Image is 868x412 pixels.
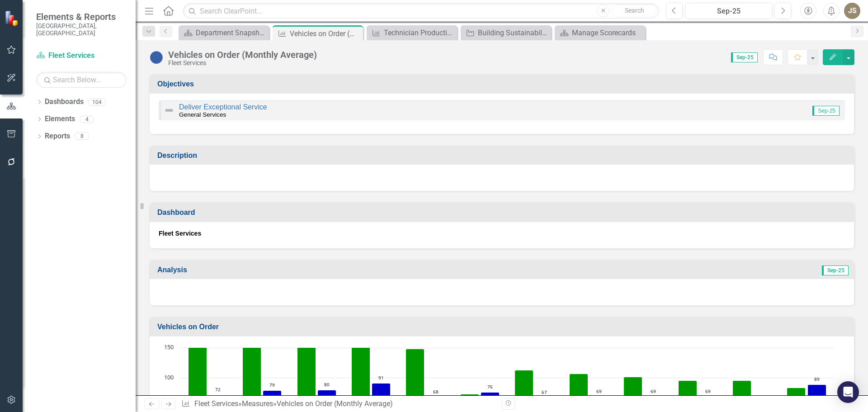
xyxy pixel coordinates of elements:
div: Vehicles on Order (Monthly Average) [290,28,361,39]
text: 72 [215,386,221,393]
div: 8 [75,133,89,140]
text: 79 [269,382,275,388]
div: Manage Scorecards [572,27,643,38]
button: Sep-25 [685,3,772,19]
strong: Fleet Services [159,230,201,237]
h3: Vehicles on Order [157,323,849,331]
a: Department Snapshot [181,27,267,38]
div: Technician Productivity [384,27,455,38]
div: Fleet Services [168,60,317,66]
button: Search [612,5,657,17]
span: Search [625,7,644,14]
a: Manage Scorecards [557,27,643,38]
span: Sep-25 [822,265,849,275]
small: [GEOGRAPHIC_DATA], [GEOGRAPHIC_DATA] [36,22,127,37]
div: Open Intercom Messenger [837,381,859,403]
text: 150 [164,343,174,351]
div: Sep-25 [689,6,769,17]
img: No Target Set [149,50,164,65]
input: Search Below... [36,72,127,88]
text: 76 [487,384,493,390]
text: 67 [542,389,547,395]
a: Technician Productivity [369,27,455,38]
div: Department Snapshot [196,27,267,38]
a: Fleet Services [194,399,238,408]
h3: Description [157,152,849,160]
div: » » [181,399,495,409]
text: 91 [378,374,384,381]
text: 69 [651,388,656,394]
h3: Dashboard [157,208,849,217]
span: Sep-25 [812,106,840,116]
input: Search ClearPoint... [183,3,659,19]
a: Measures [242,399,273,408]
span: Sep-25 [731,52,758,62]
text: 80 [324,381,330,388]
text: 89 [814,376,820,382]
a: Deliver Exceptional Service [179,103,267,111]
div: Building Sustainability Scorecard [478,27,549,38]
a: Elements [45,114,75,124]
a: Reports [45,131,70,142]
button: JS [844,3,860,19]
a: Fleet Services [36,51,127,61]
text: 69 [596,388,602,394]
text: 100 [164,373,174,381]
a: Building Sustainability Scorecard [463,27,549,38]
h3: Analysis [157,266,517,274]
text: 69 [705,388,711,394]
small: General Services [179,111,226,118]
span: Elements & Reports [36,11,127,22]
text: 59 [759,394,765,400]
img: ClearPoint Strategy [5,10,20,26]
a: Dashboards [45,97,84,107]
div: 4 [80,115,94,123]
img: Not Defined [164,105,175,116]
div: 104 [88,98,106,106]
div: Vehicles on Order (Monthly Average) [168,50,317,60]
h3: Objectives [157,80,849,88]
div: Vehicles on Order (Monthly Average) [277,399,393,408]
text: 68 [433,388,439,395]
